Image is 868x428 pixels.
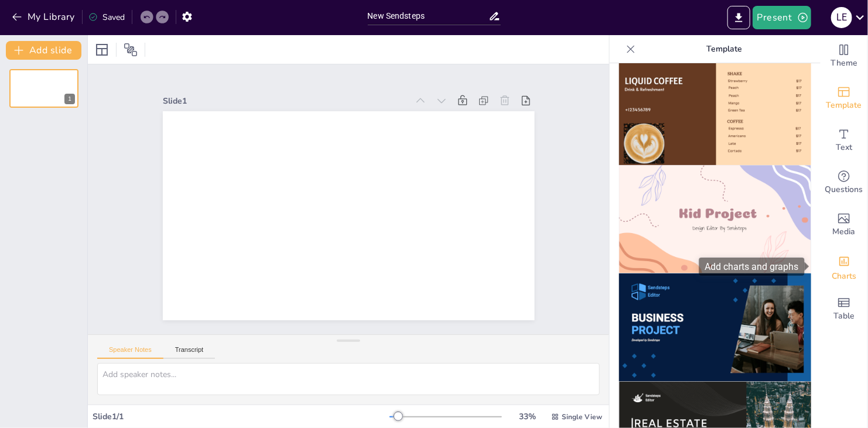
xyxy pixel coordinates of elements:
div: 33 % [514,411,542,422]
span: Position [124,43,138,57]
button: Present [753,6,811,29]
div: Get real-time input from your audience [821,162,867,204]
span: Charts [832,270,856,283]
div: Slide 1 / 1 [93,411,389,422]
span: Theme [831,57,857,70]
span: Media [833,225,856,238]
button: Speaker Notes [97,346,163,359]
button: Export to PowerPoint [727,6,750,29]
div: L E [831,7,852,28]
button: Transcript [163,346,216,359]
button: L E [831,6,852,29]
img: thumb-8.png [619,57,811,166]
div: Change the overall theme [821,35,867,77]
div: Layout [93,40,111,59]
div: 1 [64,94,75,104]
span: Template [826,99,862,112]
div: Saved [88,12,125,23]
span: Single View [562,412,602,422]
span: Text [836,141,852,154]
div: 1 [9,69,78,108]
span: Questions [825,183,863,196]
div: Add ready made slides [821,77,867,119]
div: Add images, graphics, shapes or video [821,204,867,246]
img: thumb-9.png [619,165,811,273]
p: Template [640,35,809,63]
button: My Library [9,8,80,26]
img: thumb-10.png [619,273,811,382]
div: Add text boxes [821,119,867,162]
span: Table [833,310,855,323]
input: Insert title [368,8,488,25]
div: Add charts and graphs [821,246,867,288]
div: Add a table [821,288,867,330]
div: Add charts and graphs [699,258,805,276]
button: Add slide [6,41,81,60]
div: Slide 1 [173,76,418,113]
